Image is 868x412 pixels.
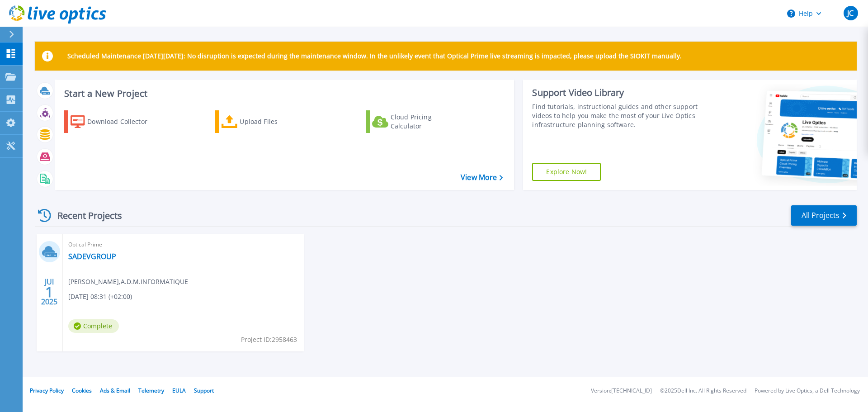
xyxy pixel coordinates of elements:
[45,288,53,296] span: 1
[138,387,164,394] a: Telemetry
[100,387,130,394] a: Ads & Email
[35,204,134,227] div: Recent Projects
[172,387,186,394] a: EULA
[68,277,188,287] span: [PERSON_NAME] , A.D.M.INFORMATIQUE
[64,89,503,99] h3: Start a New Project
[532,163,601,181] a: Explore Now!
[461,173,503,182] a: View More
[391,113,463,131] div: Cloud Pricing Calculator
[194,387,214,394] a: Support
[591,388,652,394] li: Version: [TECHNICAL_ID]
[241,335,297,345] span: Project ID: 2958463
[366,110,467,133] a: Cloud Pricing Calculator
[532,102,702,129] div: Find tutorials, instructional guides and other support videos to help you make the most of your L...
[30,387,64,394] a: Privacy Policy
[72,387,92,394] a: Cookies
[68,292,132,302] span: [DATE] 08:31 (+02:00)
[68,252,116,261] a: SADEVGROUP
[847,9,854,17] span: JC
[532,87,702,99] div: Support Video Library
[67,52,682,60] p: Scheduled Maintenance [DATE][DATE]: No disruption is expected during the maintenance window. In t...
[791,205,857,226] a: All Projects
[87,113,160,131] div: Download Collector
[64,110,165,133] a: Download Collector
[215,110,316,133] a: Upload Files
[68,319,119,333] span: Complete
[660,388,746,394] li: © 2025 Dell Inc. All Rights Reserved
[755,388,860,394] li: Powered by Live Optics, a Dell Technology
[240,113,312,131] div: Upload Files
[41,275,58,308] div: JUI 2025
[68,240,298,250] span: Optical Prime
